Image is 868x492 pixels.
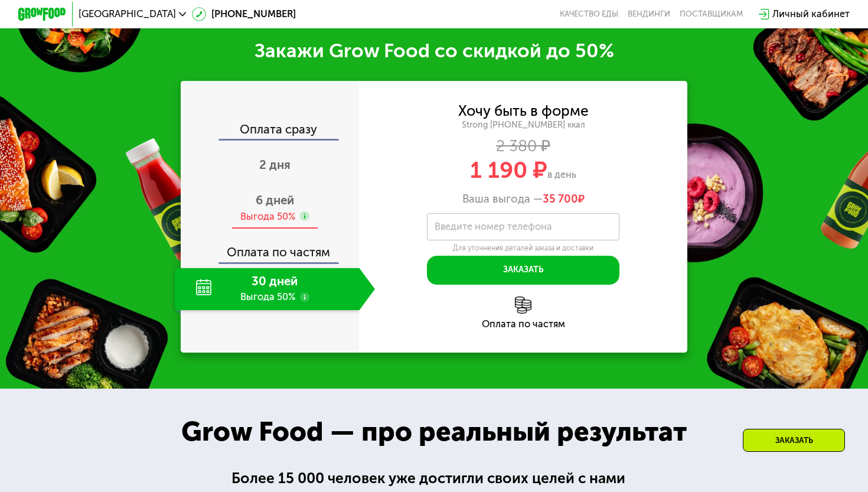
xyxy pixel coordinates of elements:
span: 6 дней [256,193,294,207]
img: l6xcnZfty9opOoJh.png [515,296,532,314]
div: Более 15 000 человек уже достигли своих целей с нами [231,467,637,490]
a: [PHONE_NUMBER] [192,7,296,22]
div: Заказать [743,429,845,452]
a: Вендинги [628,9,670,19]
div: 2 380 ₽ [359,139,687,153]
span: ₽ [543,193,585,206]
span: 2 дня [259,158,291,172]
div: Оплата сразу [182,123,359,139]
div: Личный кабинет [772,7,850,22]
div: Хочу быть в форме [458,105,589,118]
div: Выгода 50% [240,210,295,224]
span: [GEOGRAPHIC_DATA] [79,9,176,19]
span: в день [547,169,576,180]
div: Для уточнения деталей заказа и доставки [427,243,620,253]
div: поставщикам [680,9,743,19]
div: Grow Food — про реальный результат [161,411,707,452]
span: 1 190 ₽ [470,157,547,184]
div: Ваша выгода — [359,193,687,206]
div: Strong [PHONE_NUMBER] ккал [359,120,687,131]
div: Оплата по частям [182,234,359,262]
div: Оплата по частям [359,320,687,329]
button: Заказать [427,256,620,285]
a: Качество еды [560,9,618,19]
label: Введите номер телефона [435,223,552,230]
span: 35 700 [543,193,578,206]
